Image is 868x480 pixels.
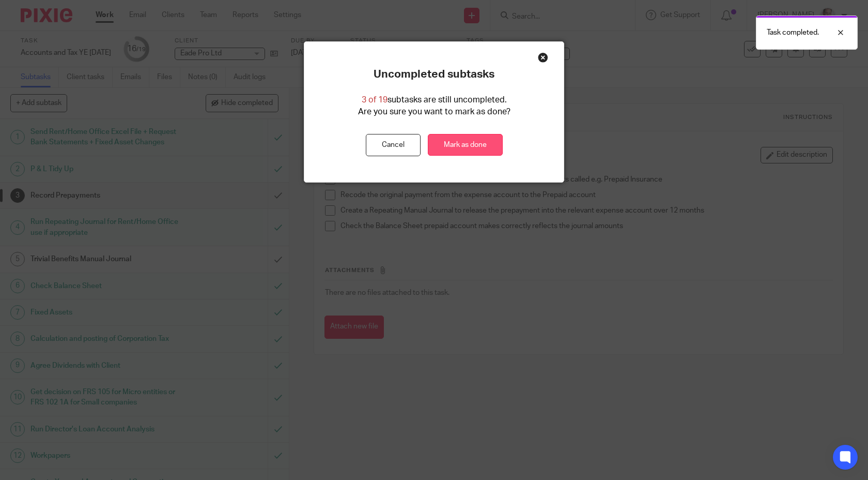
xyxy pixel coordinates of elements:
span: 3 of 19 [362,96,388,104]
p: Task completed. [767,27,819,38]
p: Are you sure you want to mark as done? [358,106,510,118]
a: Mark as done [428,134,503,156]
button: Cancel [366,134,421,156]
p: subtasks are still uncompleted. [362,94,507,106]
div: Close this dialog window [538,52,548,63]
p: Uncompleted subtasks [374,68,494,81]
